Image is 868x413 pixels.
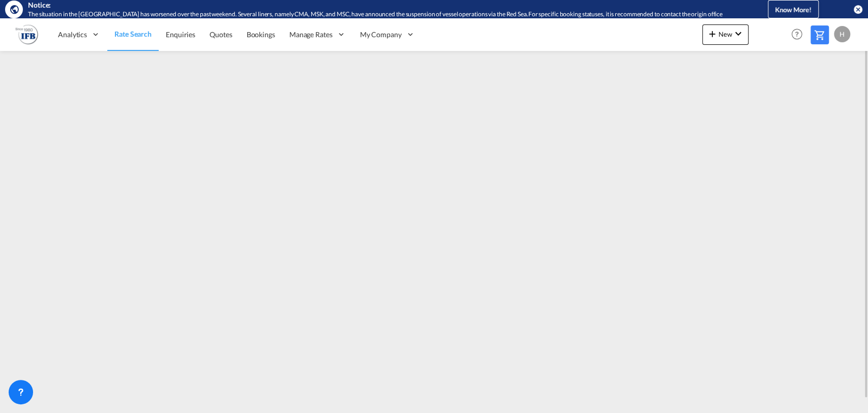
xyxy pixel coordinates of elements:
[166,30,195,39] span: Enquiries
[834,26,850,42] div: H
[107,18,159,51] a: Rate Search
[788,25,811,44] div: Help
[702,24,749,45] button: icon-plus 400-fgNewicon-chevron-down
[51,18,107,51] div: Analytics
[114,30,152,38] span: Rate Search
[9,4,19,14] md-icon: icon-earth
[706,27,719,40] md-icon: icon-plus 400-fg
[202,18,239,51] a: Quotes
[240,18,282,51] a: Bookings
[732,27,744,40] md-icon: icon-chevron-down
[788,25,805,43] span: Help
[209,30,232,39] span: Quotes
[853,4,863,14] button: icon-close-circle
[8,360,43,398] iframe: Chat
[706,30,744,38] span: New
[15,23,38,46] img: b628ab10256c11eeb52753acbc15d091.png
[353,18,422,51] div: My Company
[58,30,87,40] span: Analytics
[289,30,333,40] span: Manage Rates
[159,18,202,51] a: Enquiries
[360,30,402,40] span: My Company
[28,10,734,19] div: The situation in the Red Sea has worsened over the past weekend. Several liners, namely CMA, MSK,...
[282,18,353,51] div: Manage Rates
[247,30,275,39] span: Bookings
[775,6,812,14] span: Know More!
